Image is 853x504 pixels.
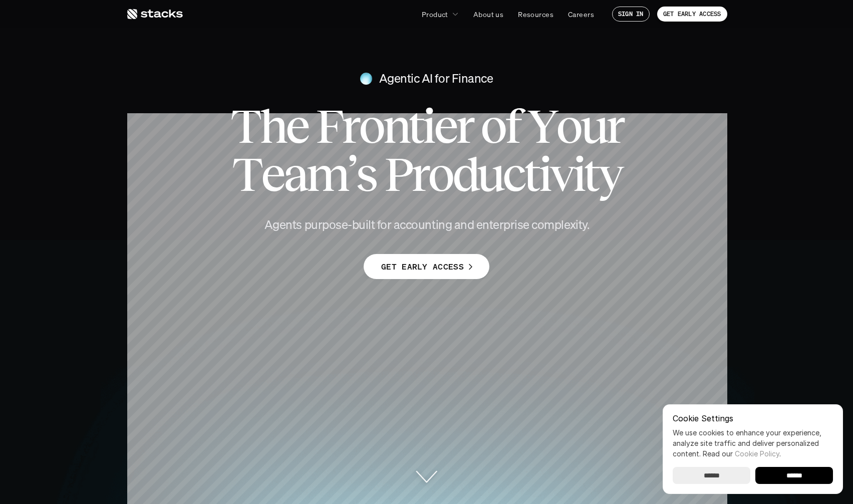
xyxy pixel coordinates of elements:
[673,427,833,459] p: We use cookies to enhance your experience, analyze site traffic and deliver personalized content.
[618,11,644,18] p: SIGN IN
[573,150,584,198] span: i
[411,150,428,198] span: r
[663,11,721,18] p: GET EARLY ACCESS
[556,102,580,150] span: o
[673,414,833,422] p: Cookie Settings
[518,9,553,20] p: Resources
[232,150,261,198] span: T
[364,254,489,279] a: GET EARLY ACCESS
[422,9,448,20] p: Product
[703,449,781,458] span: Read our .
[286,102,308,150] span: e
[283,150,306,198] span: a
[581,102,606,150] span: u
[606,102,623,150] span: r
[342,102,358,150] span: r
[473,9,503,20] p: About us
[584,150,598,198] span: t
[316,102,342,150] span: F
[408,102,422,150] span: t
[230,102,259,150] span: T
[524,150,538,198] span: t
[347,150,356,198] span: ’
[384,150,411,198] span: P
[512,5,559,23] a: Resources
[359,102,383,150] span: o
[246,216,607,233] h4: Agents purpose-built for accounting and enterprise complexity.
[562,5,600,23] a: Careers
[381,260,464,274] p: GET EARLY ACCESS
[356,150,376,198] span: s
[657,7,727,22] a: GET EARLY ACCESS
[502,150,524,198] span: c
[505,102,519,150] span: f
[612,7,650,22] a: SIGN IN
[480,102,504,150] span: o
[598,150,621,198] span: y
[467,5,509,23] a: About us
[422,102,433,150] span: i
[452,150,477,198] span: d
[456,102,472,150] span: r
[379,70,493,87] h4: Agentic AI for Finance
[306,150,347,198] span: m
[383,102,408,150] span: n
[735,449,779,458] a: Cookie Policy
[428,150,452,198] span: o
[538,150,549,198] span: i
[549,150,573,198] span: v
[527,102,556,150] span: Y
[477,150,502,198] span: u
[259,102,285,150] span: h
[261,150,283,198] span: e
[434,102,456,150] span: e
[568,9,594,20] p: Careers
